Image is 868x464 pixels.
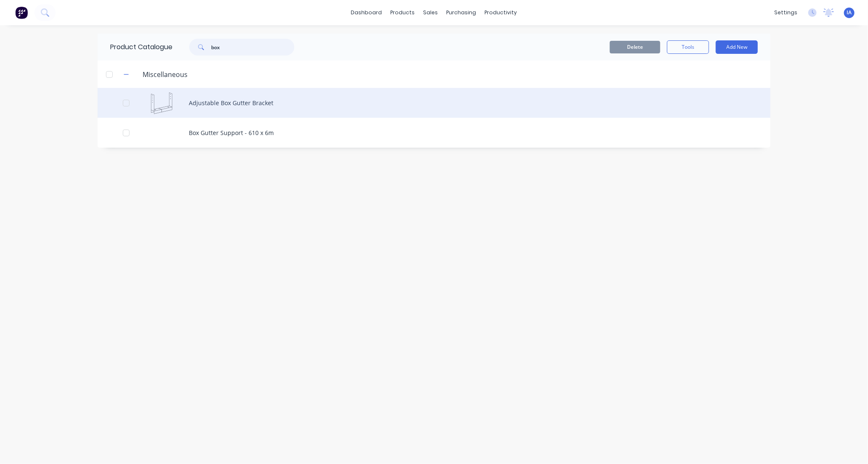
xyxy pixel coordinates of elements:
button: Delete [610,41,660,53]
span: IA [847,9,852,16]
div: settings [770,6,802,19]
img: Factory [15,6,28,19]
a: dashboard [347,6,386,19]
button: Tools [667,40,709,54]
div: Adjustable Box Gutter BracketAdjustable Box Gutter Bracket [98,88,770,118]
div: purchasing [442,6,481,19]
button: Add New [716,40,758,54]
div: sales [419,6,442,19]
div: products [386,6,419,19]
div: productivity [481,6,521,19]
div: Miscellaneous [136,69,194,80]
input: Search... [211,39,294,56]
div: Product Catalogue [98,34,172,61]
div: Box Gutter Support - 610 x 6m [98,118,770,148]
